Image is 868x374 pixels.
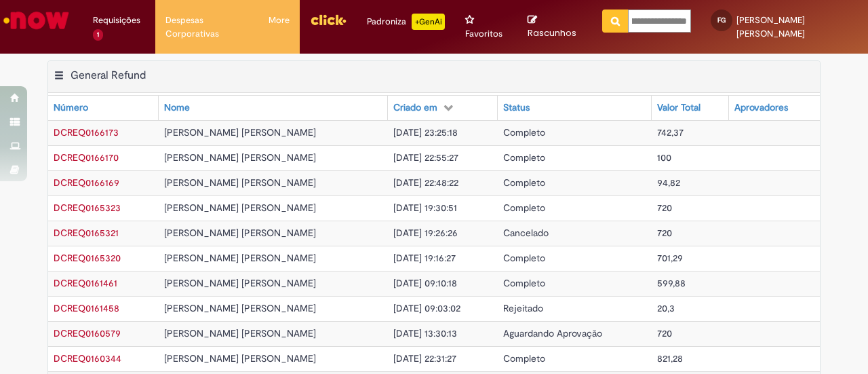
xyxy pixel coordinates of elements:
[657,101,701,115] div: Valor Total
[503,352,545,364] span: Completo
[503,252,545,264] span: Completo
[54,252,121,264] span: DCREQ0165320
[503,101,530,115] div: Status
[503,227,549,239] span: Cancelado
[736,14,805,39] span: [PERSON_NAME] [PERSON_NAME]
[54,176,119,189] a: Abrir Registro: DCREQ0166169
[393,252,456,264] span: [DATE] 19:16:27
[503,302,543,314] span: Rejeitado
[657,277,686,289] span: 599,88
[657,227,672,239] span: 720
[528,14,582,39] a: Rascunhos
[503,277,545,289] span: Completo
[54,327,121,339] a: Abrir Registro: DCREQ0160579
[54,302,119,314] span: DCREQ0161458
[54,126,119,138] a: Abrir Registro: DCREQ0166173
[93,29,103,41] span: 1
[54,327,121,339] span: DCREQ0160579
[657,352,683,364] span: 821,28
[54,202,121,214] span: DCREQ0165323
[393,277,457,289] span: [DATE] 09:10:18
[164,126,316,138] span: [PERSON_NAME] [PERSON_NAME]
[54,176,119,189] span: DCREQ0166169
[717,16,726,24] span: FG
[503,202,545,214] span: Completo
[164,202,316,214] span: [PERSON_NAME] [PERSON_NAME]
[164,151,316,164] span: [PERSON_NAME] [PERSON_NAME]
[393,352,456,364] span: [DATE] 22:31:27
[657,252,683,264] span: 701,29
[393,227,458,239] span: [DATE] 19:26:26
[54,252,121,264] a: Abrir Registro: DCREQ0165320
[269,14,290,27] span: More
[503,151,545,164] span: Completo
[54,302,119,314] a: Abrir Registro: DCREQ0161458
[54,277,117,289] span: DCREQ0161461
[54,151,119,164] span: DCREQ0166170
[54,352,121,364] span: DCREQ0160344
[657,202,672,214] span: 720
[657,302,675,314] span: 20,3
[164,252,316,264] span: [PERSON_NAME] [PERSON_NAME]
[528,26,576,39] span: Rascunhos
[164,277,316,289] span: [PERSON_NAME] [PERSON_NAME]
[602,10,629,33] button: Pesquisar
[54,227,119,239] a: Abrir Registro: DCREQ0165321
[393,302,460,314] span: [DATE] 09:03:02
[164,227,316,239] span: [PERSON_NAME] [PERSON_NAME]
[164,327,316,339] span: [PERSON_NAME] [PERSON_NAME]
[657,176,680,189] span: 94,82
[734,101,788,115] div: Aprovadores
[465,27,502,41] span: Favoritos
[54,227,119,239] span: DCREQ0165321
[54,151,119,164] a: Abrir Registro: DCREQ0166170
[165,14,248,41] span: Despesas Corporativas
[412,14,445,30] p: +GenAi
[657,151,671,164] span: 100
[54,101,88,115] div: Número
[503,327,602,339] span: Aguardando Aprovação
[164,101,190,115] div: Nome
[54,126,119,138] span: DCREQ0166173
[393,126,458,138] span: [DATE] 23:25:18
[54,202,121,214] a: Abrir Registro: DCREQ0165323
[71,69,146,82] h2: General Refund
[164,352,316,364] span: [PERSON_NAME] [PERSON_NAME]
[54,69,64,86] button: General Refund Menu de contexto
[393,202,457,214] span: [DATE] 19:30:51
[657,327,672,339] span: 720
[93,14,140,27] span: Requisições
[657,126,684,138] span: 742,37
[503,176,545,189] span: Completo
[393,327,457,339] span: [DATE] 13:30:13
[164,302,316,314] span: [PERSON_NAME] [PERSON_NAME]
[164,176,316,189] span: [PERSON_NAME] [PERSON_NAME]
[393,176,458,189] span: [DATE] 22:48:22
[310,10,347,30] img: click_logo_yellow_360x200.png
[503,126,545,138] span: Completo
[1,7,71,34] img: ServiceNow
[393,101,437,115] div: Criado em
[54,277,117,289] a: Abrir Registro: DCREQ0161461
[54,352,121,364] a: Abrir Registro: DCREQ0160344
[393,151,458,164] span: [DATE] 22:55:27
[367,14,445,30] div: Padroniza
